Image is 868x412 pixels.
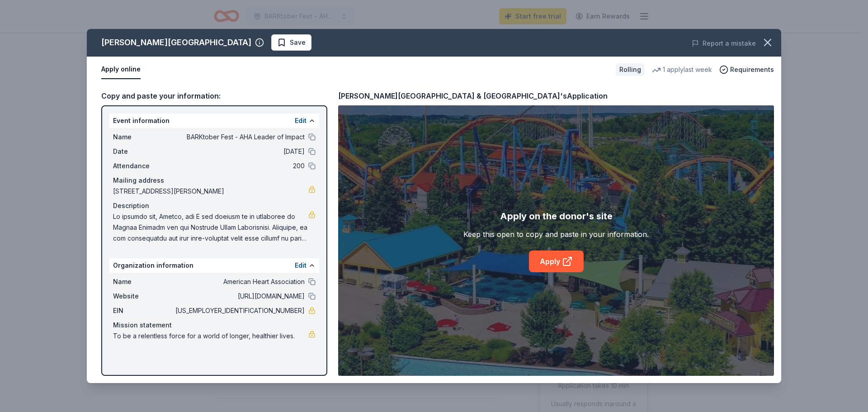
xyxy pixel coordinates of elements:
[113,161,174,171] span: Attendance
[113,186,308,197] span: [STREET_ADDRESS][PERSON_NAME]
[295,260,307,271] button: Edit
[652,64,712,75] div: 1 apply last week
[295,115,307,126] button: Edit
[113,276,174,287] span: Name
[113,175,316,186] div: Mailing address
[113,211,308,244] span: Lo ipsumdo sit, Ametco, adi E sed doeiusm te in utlaboree do Magnaa Enimadm ven qui Nostrude Ulla...
[174,132,305,142] span: BARKtober Fest - AHA Leader of Impact
[290,37,306,48] span: Save
[730,64,774,75] span: Requirements
[101,60,141,79] button: Apply online
[113,305,174,316] span: EIN
[174,161,305,171] span: 200
[113,291,174,302] span: Website
[692,38,756,49] button: Report a mistake
[174,146,305,157] span: [DATE]
[529,251,584,272] a: Apply
[101,90,327,102] div: Copy and paste your information:
[463,229,649,240] div: Keep this open to copy and paste in your information.
[113,146,174,157] span: Date
[113,200,316,211] div: Description
[113,320,316,331] div: Mission statement
[719,64,774,75] button: Requirements
[174,305,305,316] span: [US_EMPLOYER_IDENTIFICATION_NUMBER]
[113,331,308,341] span: To be a relentless force for a world of longer, healthier lives.
[109,114,319,128] div: Event information
[101,35,251,50] div: [PERSON_NAME][GEOGRAPHIC_DATA]
[271,34,311,51] button: Save
[338,90,608,102] div: [PERSON_NAME][GEOGRAPHIC_DATA] & [GEOGRAPHIC_DATA]'s Application
[616,63,645,76] div: Rolling
[113,132,174,142] span: Name
[174,276,305,287] span: American Heart Association
[500,209,613,223] div: Apply on the donor's site
[109,258,319,273] div: Organization information
[174,291,305,302] span: [URL][DOMAIN_NAME]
